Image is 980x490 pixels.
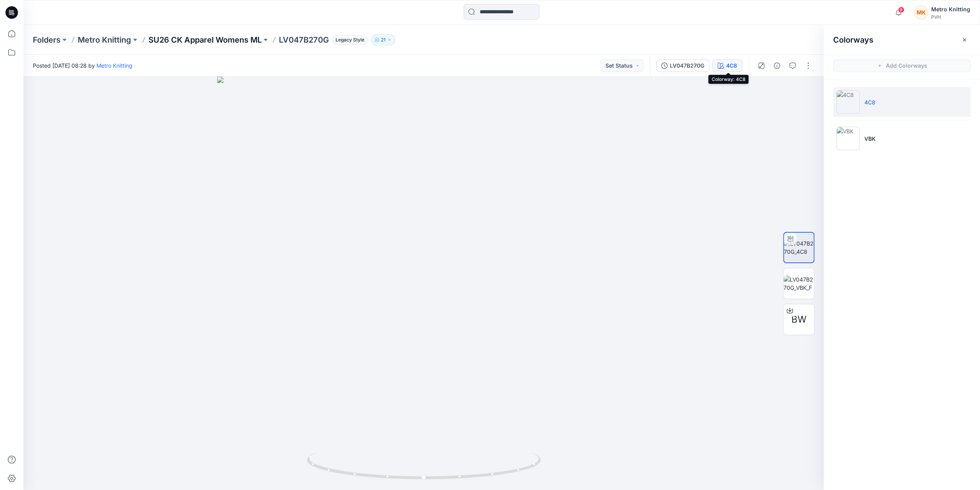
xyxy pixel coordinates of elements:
[864,98,875,106] p: 4C8
[931,14,970,20] div: PVH
[771,59,783,72] button: Details
[332,35,368,45] span: Legacy Style
[784,275,814,292] img: LV047B270G_VBK_F
[914,5,928,20] div: MK
[836,127,860,150] img: VBK
[656,59,709,72] button: LV047B270G
[670,61,704,70] div: LV047B270G
[791,312,807,327] span: BW
[96,62,132,69] a: Metro Knitting
[148,34,262,45] a: SU26 CK Apparel Womens ML
[279,34,329,45] p: LV047B270G
[329,34,368,45] button: Legacy Style
[833,35,873,45] h2: Colorways
[371,34,395,45] button: 21
[712,59,742,72] button: 4C8
[836,90,860,114] img: 4C8
[33,61,132,70] span: Posted [DATE] 08:28 by
[726,61,737,70] div: 4C8
[78,34,131,45] a: Metro Knitting
[381,36,386,44] p: 21
[784,239,814,256] img: LV047B270G_4C8
[864,135,876,143] p: VBK
[898,7,904,13] span: 9
[931,5,970,14] div: Metro Knitting
[33,34,61,45] a: Folders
